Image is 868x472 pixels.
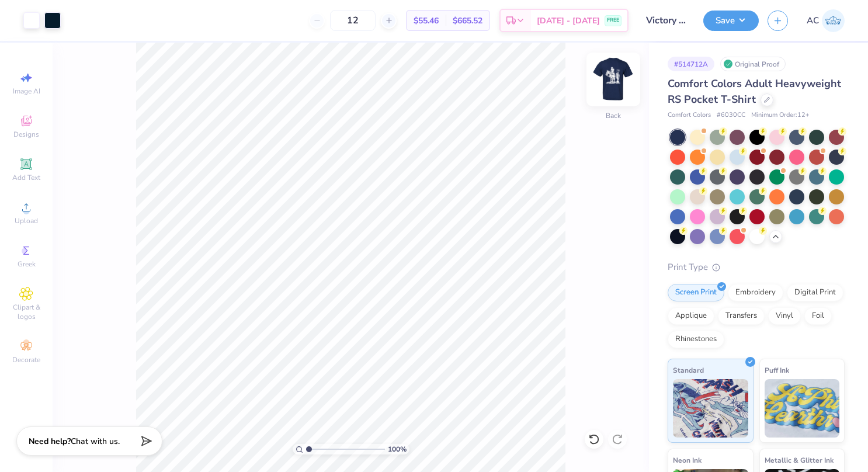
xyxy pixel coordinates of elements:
[768,307,801,325] div: Vinyl
[537,15,600,27] span: [DATE] - [DATE]
[673,379,748,438] img: Standard
[668,77,841,106] span: Comfort Colors Adult Heavyweight RS Pocket T-Shirt
[12,355,40,365] span: Decorate
[668,57,714,71] div: # 514712A
[807,14,819,27] span: AC
[637,9,695,32] input: Untitled Design
[673,454,702,466] span: Neon Ink
[15,216,38,225] span: Upload
[668,110,711,120] span: Comfort Colors
[673,364,704,376] span: Standard
[751,110,810,120] span: Minimum Order: 12 +
[718,307,765,325] div: Transfers
[668,307,714,325] div: Applique
[765,364,789,376] span: Puff Ink
[787,284,843,301] div: Digital Print
[728,284,783,301] div: Embroidery
[590,56,637,103] img: Back
[453,15,482,27] span: $665.52
[414,15,439,27] span: $55.46
[330,10,376,31] input: – –
[29,436,71,447] strong: Need help?
[71,436,120,447] span: Chat with us.
[703,11,759,31] button: Save
[807,9,845,32] a: AC
[6,303,47,321] span: Clipart & logos
[765,454,834,466] span: Metallic & Glitter Ink
[717,110,745,120] span: # 6030CC
[720,57,786,71] div: Original Proof
[668,261,845,274] div: Print Type
[804,307,832,325] div: Foil
[12,173,40,182] span: Add Text
[607,16,619,25] span: FREE
[18,259,36,269] span: Greek
[606,110,621,121] div: Back
[13,130,39,139] span: Designs
[668,284,724,301] div: Screen Print
[13,86,40,96] span: Image AI
[668,331,724,348] div: Rhinestones
[822,9,845,32] img: Alex Clarkson
[388,444,407,454] span: 100 %
[765,379,840,438] img: Puff Ink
